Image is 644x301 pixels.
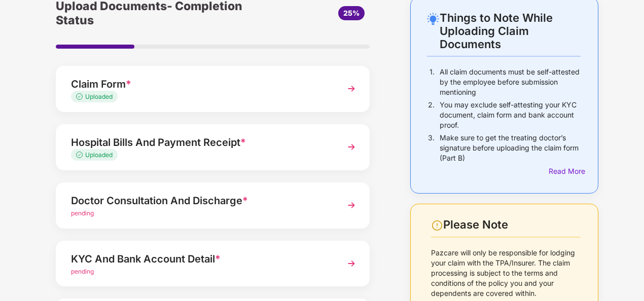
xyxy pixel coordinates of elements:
p: All claim documents must be self-attested by the employee before submission mentioning [440,67,581,97]
span: pending [71,268,94,275]
p: You may exclude self-attesting your KYC document, claim form and bank account proof. [440,100,581,130]
img: svg+xml;base64,PHN2ZyB4bWxucz0iaHR0cDovL3d3dy53My5vcmcvMjAwMC9zdmciIHdpZHRoPSIyNC4wOTMiIGhlaWdodD... [427,13,439,25]
span: pending [71,209,94,217]
span: Uploaded [85,93,113,100]
p: 1. [430,67,435,97]
span: Uploaded [85,151,113,159]
p: Pazcare will only be responsible for lodging your claim with the TPA/Insurer. The claim processin... [431,248,581,298]
p: 2. [428,100,435,130]
span: 25% [343,9,360,17]
img: svg+xml;base64,PHN2ZyBpZD0iTmV4dCIgeG1sbnM9Imh0dHA6Ly93d3cudzMub3JnLzIwMDAvc3ZnIiB3aWR0aD0iMzYiIG... [342,254,361,273]
img: svg+xml;base64,PHN2ZyBpZD0iTmV4dCIgeG1sbnM9Imh0dHA6Ly93d3cudzMub3JnLzIwMDAvc3ZnIiB3aWR0aD0iMzYiIG... [342,138,361,156]
div: Doctor Consultation And Discharge [71,193,331,209]
div: Things to Note While Uploading Claim Documents [440,11,581,51]
img: svg+xml;base64,PHN2ZyB4bWxucz0iaHR0cDovL3d3dy53My5vcmcvMjAwMC9zdmciIHdpZHRoPSIxMy4zMzMiIGhlaWdodD... [76,93,85,100]
img: svg+xml;base64,PHN2ZyBpZD0iTmV4dCIgeG1sbnM9Imh0dHA6Ly93d3cudzMub3JnLzIwMDAvc3ZnIiB3aWR0aD0iMzYiIG... [342,80,361,98]
div: Read More [549,166,581,177]
img: svg+xml;base64,PHN2ZyBpZD0iV2FybmluZ18tXzI0eDI0IiBkYXRhLW5hbWU9Ildhcm5pbmcgLSAyNHgyNCIgeG1sbnM9Im... [431,219,443,232]
div: KYC And Bank Account Detail [71,251,331,267]
p: 3. [428,133,435,163]
p: Make sure to get the treating doctor’s signature before uploading the claim form (Part B) [440,133,581,163]
img: svg+xml;base64,PHN2ZyB4bWxucz0iaHR0cDovL3d3dy53My5vcmcvMjAwMC9zdmciIHdpZHRoPSIxMy4zMzMiIGhlaWdodD... [76,152,85,158]
div: Please Note [443,218,581,232]
div: Hospital Bills And Payment Receipt [71,134,331,150]
img: svg+xml;base64,PHN2ZyBpZD0iTmV4dCIgeG1sbnM9Imh0dHA6Ly93d3cudzMub3JnLzIwMDAvc3ZnIiB3aWR0aD0iMzYiIG... [342,196,361,214]
div: Claim Form [71,76,331,92]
